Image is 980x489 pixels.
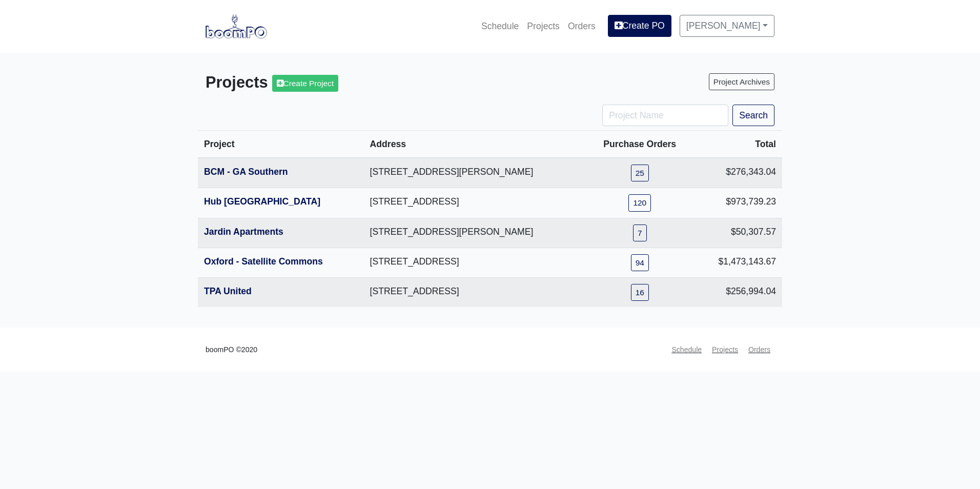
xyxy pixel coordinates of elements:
th: Project [198,131,364,158]
input: Project Name [602,105,728,126]
a: BCM - GA Southern [204,167,288,177]
small: boomPO ©2020 [206,344,257,356]
a: Orders [744,340,774,360]
a: Orders [564,15,600,37]
a: 94 [631,254,649,271]
td: $1,473,143.67 [693,248,782,277]
td: [STREET_ADDRESS] [364,277,586,307]
a: 7 [633,225,647,241]
a: Projects [523,15,564,37]
a: [PERSON_NAME] [680,15,774,36]
a: Hub [GEOGRAPHIC_DATA] [204,196,320,207]
a: Schedule [477,15,523,37]
td: $276,343.04 [693,158,782,188]
a: Project Archives [709,73,774,90]
button: Search [732,105,774,126]
a: Schedule [667,340,706,360]
a: Projects [708,340,742,360]
a: 120 [628,194,651,211]
a: Create PO [608,15,671,36]
a: 25 [631,165,649,181]
a: 16 [631,284,649,301]
img: boomPO [206,14,267,38]
td: [STREET_ADDRESS] [364,248,586,277]
td: [STREET_ADDRESS][PERSON_NAME] [364,158,586,188]
td: $973,739.23 [693,188,782,218]
td: $256,994.04 [693,277,782,307]
h3: Projects [206,73,482,92]
td: [STREET_ADDRESS][PERSON_NAME] [364,218,586,248]
a: Oxford - Satellite Commons [204,256,323,267]
a: Jardin Apartments [204,227,283,237]
th: Purchase Orders [586,131,693,158]
th: Address [364,131,586,158]
a: Create Project [272,75,338,92]
td: [STREET_ADDRESS] [364,188,586,218]
th: Total [693,131,782,158]
a: TPA United [204,286,252,296]
td: $50,307.57 [693,218,782,248]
